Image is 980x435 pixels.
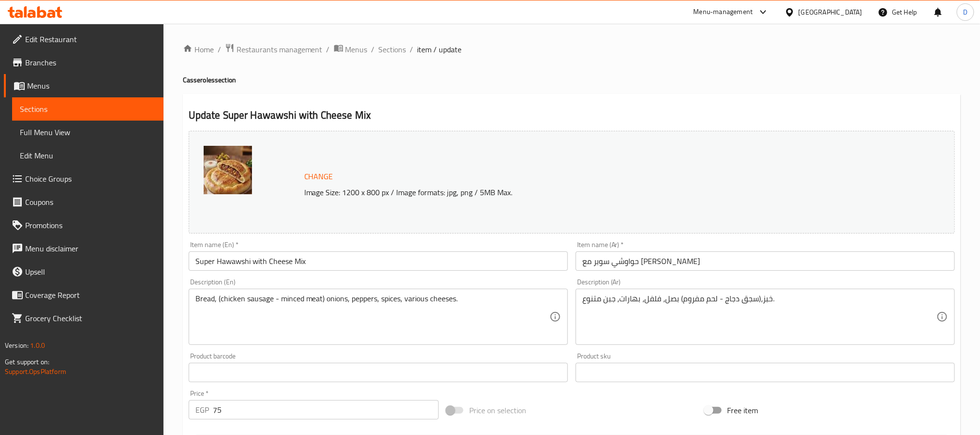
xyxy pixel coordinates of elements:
h2: Update Super Hawawshi with Cheese Mix [189,108,955,123]
button: Change [300,167,337,186]
span: Free item [728,404,758,416]
p: EGP [195,404,209,416]
a: Sections [379,44,406,55]
span: Version: [5,339,29,352]
a: Branches [4,51,163,74]
span: 1.0.0 [30,339,45,352]
input: Please enter product barcode [189,363,568,382]
textarea: خبز،(سجق دجاج - لحم مفروم) بصل، فلفل، بهارات، جبن متنوع. [582,294,936,340]
li: / [410,44,414,55]
a: Menus [334,43,368,56]
a: Menu disclaimer [4,237,163,260]
span: D [963,7,967,17]
input: Please enter price [213,400,439,419]
span: Branches [25,57,156,68]
a: Home [183,44,214,55]
nav: breadcrumb [183,43,961,56]
p: Image Size: 1200 x 800 px / Image formats: jpg, png / 5MB Max. [300,186,853,198]
span: Restaurants management [237,44,323,55]
a: Edit Restaurant [4,28,163,51]
a: Sections [12,97,163,121]
textarea: Bread, (chicken sausage - minced meat) onions, peppers, spices, various cheeses. [195,294,549,340]
span: Full Menu View [20,126,156,138]
span: Menus [345,44,368,55]
span: Promotions [25,219,156,231]
a: Grocery Checklist [4,307,163,330]
li: / [218,44,221,55]
span: Menu disclaimer [25,243,156,254]
span: Sections [20,103,156,115]
h4: Casseroles section [183,75,961,85]
a: Edit Menu [12,144,163,167]
a: Full Menu View [12,121,163,144]
div: [GEOGRAPHIC_DATA] [799,7,862,17]
a: Coverage Report [4,283,163,307]
span: Grocery Checklist [25,312,156,324]
a: Support.OpsPlatform [5,365,66,378]
span: Upsell [25,266,156,278]
span: Choice Groups [25,173,156,185]
li: / [371,44,375,55]
input: Enter name En [189,251,568,271]
a: Choice Groups [4,167,163,190]
div: Menu-management [694,6,753,18]
input: Enter name Ar [576,251,955,271]
span: Edit Menu [20,150,156,161]
a: Upsell [4,260,163,283]
span: item / update [417,44,462,55]
span: Change [304,170,333,184]
a: Menus [4,74,163,97]
span: Coverage Report [25,289,156,301]
img: %D8%AD%D9%88%D8%A7%D9%88%D8%B4%D9%8A_%D8%B3%D9%88%D8%A8%D8%B1_%D9%85%D8%B9_%D9%85%D9%83%D8%B3_%D8... [204,146,252,194]
span: Menus [27,80,156,92]
span: Get support on: [5,356,49,368]
a: Promotions [4,214,163,237]
input: Please enter product sku [576,363,955,382]
span: Coupons [25,196,156,208]
a: Coupons [4,190,163,214]
a: Restaurants management [225,43,323,56]
li: / [327,44,330,55]
span: Price on selection [469,404,526,416]
span: Edit Restaurant [25,33,156,45]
